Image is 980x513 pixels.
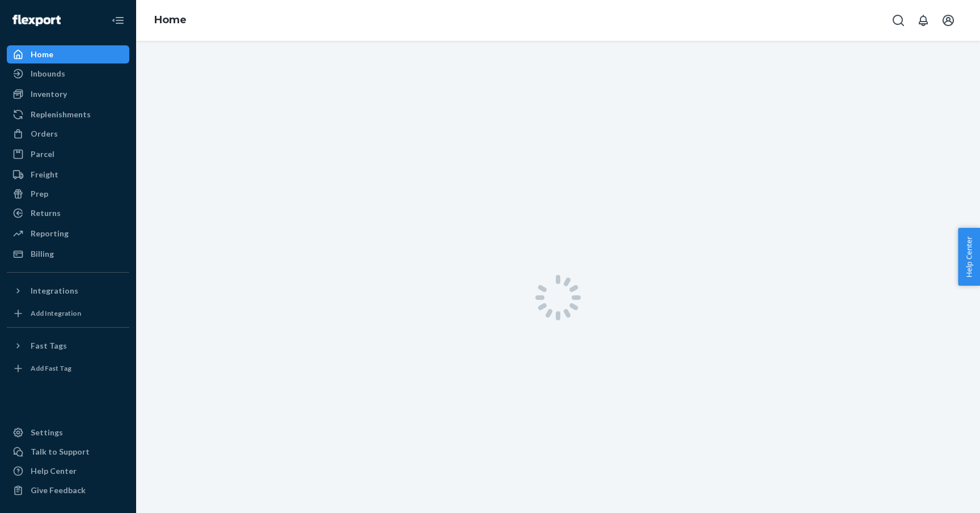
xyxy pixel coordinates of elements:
a: Billing [7,245,129,263]
a: Home [154,14,187,26]
ol: breadcrumbs [145,4,196,37]
div: Integrations [31,285,78,296]
a: Freight [7,166,129,184]
a: Inventory [7,85,129,103]
div: Talk to Support [31,446,90,457]
button: Fast Tags [7,337,129,355]
div: Replenishments [31,109,91,120]
div: Prep [31,188,48,200]
button: Open Search Box [887,9,910,32]
button: Give Feedback [7,481,129,499]
button: Integrations [7,282,129,300]
a: Orders [7,125,129,143]
div: Inventory [31,88,67,100]
a: Reporting [7,224,129,243]
button: Help Center [958,228,980,286]
div: Fast Tags [31,340,67,351]
div: Reporting [31,228,69,239]
a: Add Fast Tag [7,359,129,378]
button: Close Navigation [107,9,129,32]
div: Home [31,49,53,60]
div: Help Center [31,465,77,477]
div: Inbounds [31,68,65,79]
div: Add Fast Tag [31,363,71,373]
div: Parcel [31,149,54,160]
div: Orders [31,128,58,139]
a: Talk to Support [7,443,129,461]
a: Settings [7,423,129,442]
img: Flexport logo [12,15,61,26]
a: Add Integration [7,304,129,323]
button: Open account menu [937,9,960,32]
a: Inbounds [7,65,129,83]
div: Billing [31,248,54,260]
div: Give Feedback [31,485,86,496]
div: Freight [31,169,58,180]
a: Help Center [7,462,129,480]
a: Parcel [7,145,129,163]
div: Add Integration [31,308,81,318]
a: Returns [7,204,129,222]
div: Settings [31,427,63,438]
button: Open notifications [912,9,935,32]
a: Home [7,45,129,63]
a: Prep [7,185,129,203]
a: Replenishments [7,105,129,124]
div: Returns [31,207,61,219]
